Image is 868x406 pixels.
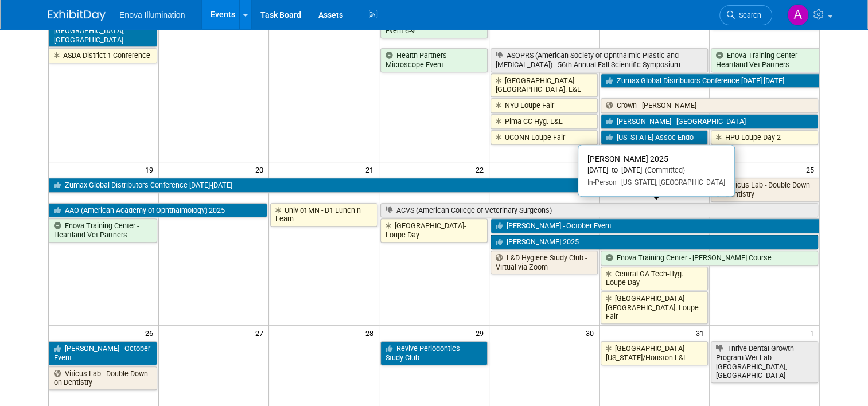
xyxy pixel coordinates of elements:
[491,218,819,233] a: [PERSON_NAME] - October Event
[49,218,157,242] a: Enova Training Center - Heartland Vet Partners
[711,341,818,383] a: Thrive Dental Growth Program Wet Lab - [GEOGRAPHIC_DATA], [GEOGRAPHIC_DATA]
[49,366,157,390] a: Viticus Lab - Double Down on Dentistry
[587,154,668,163] span: [PERSON_NAME] 2025
[48,10,106,21] img: ExhibitDay
[270,203,377,227] a: Univ of MN - D1 Lunch n Learn
[787,4,809,26] img: Andrea Miller
[601,251,818,266] a: Enova Training Center - [PERSON_NAME] Course
[49,48,157,63] a: ASDA District 1 Conference
[711,48,819,72] a: Enova Training Center - Heartland Vet Partners
[719,5,772,25] a: Search
[49,203,267,218] a: AAO (American Academy of Ophthalmology) 2025
[805,162,819,177] span: 25
[735,11,761,19] span: Search
[491,48,708,72] a: ASOPRS (American Society of Ophthalmic Plastic and [MEDICAL_DATA]) - 56th Annual Fall Scientific ...
[585,326,599,340] span: 30
[695,326,709,340] span: 31
[474,162,489,177] span: 22
[601,73,819,88] a: Zumax Global Distributors Conference [DATE]-[DATE]
[474,326,489,340] span: 29
[491,130,598,145] a: UCONN-Loupe Fair
[642,166,685,174] span: (Committed)
[587,178,617,186] span: In-Person
[380,48,488,72] a: Health Partners Microscope Event
[711,130,818,145] a: HPU-Loupe Day 2
[364,326,379,340] span: 28
[491,73,598,97] a: [GEOGRAPHIC_DATA]-[GEOGRAPHIC_DATA]. L&L
[364,162,379,177] span: 21
[491,251,598,274] a: L&D Hygiene Study Club - Virtual via Zoom
[491,114,598,129] a: Pima CC-Hyg. L&L
[491,235,818,249] a: [PERSON_NAME] 2025
[119,10,185,19] span: Enova Illumination
[380,341,488,365] a: Revive Periodontics - Study Club
[601,341,708,365] a: [GEOGRAPHIC_DATA][US_STATE]/Houston-L&L
[144,162,158,177] span: 19
[144,326,158,340] span: 26
[49,341,157,365] a: [PERSON_NAME] - October Event
[711,178,819,201] a: Viticus Lab - Double Down on Dentistry
[617,178,725,186] span: [US_STATE], [GEOGRAPHIC_DATA]
[254,326,268,340] span: 27
[809,326,819,340] span: 1
[49,178,708,193] a: Zumax Global Distributors Conference [DATE]-[DATE]
[601,130,708,145] a: [US_STATE] Assoc Endo
[491,98,598,113] a: NYU-Loupe Fair
[601,114,818,129] a: [PERSON_NAME] - [GEOGRAPHIC_DATA]
[601,291,708,324] a: [GEOGRAPHIC_DATA]-[GEOGRAPHIC_DATA]. Loupe Fair
[254,162,268,177] span: 20
[587,166,725,175] div: [DATE] to [DATE]
[601,98,818,113] a: Crown - [PERSON_NAME]
[380,218,488,242] a: [GEOGRAPHIC_DATA]-Loupe Day
[380,203,818,218] a: ACVS (American College of Veterinary Surgeons)
[601,267,708,290] a: Central GA Tech-Hyg. Loupe Day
